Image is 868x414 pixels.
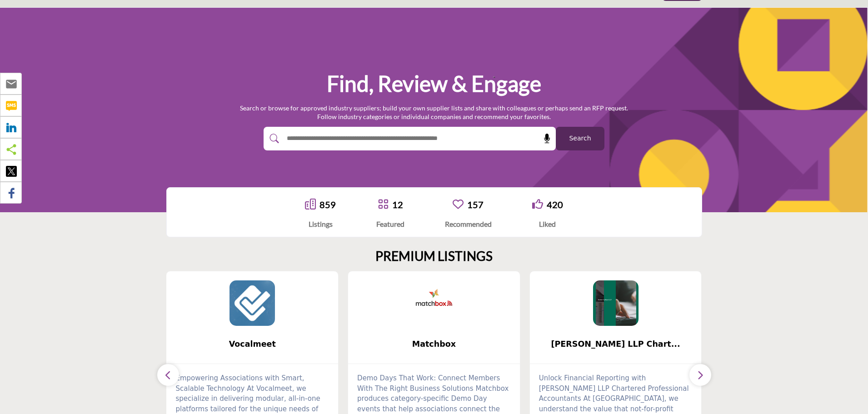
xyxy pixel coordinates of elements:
[569,134,591,143] span: Search
[319,199,336,210] a: 859
[547,199,563,210] a: 420
[348,332,520,356] a: Matchbox
[544,338,688,350] span: [PERSON_NAME] LLP Chart...
[180,332,324,356] b: Vocalmeet
[411,280,457,326] img: Matchbox
[556,127,604,150] button: Search
[593,280,639,326] img: Kriens-LaRose LLP Chartered Professional Accountants
[467,199,484,210] a: 157
[362,338,506,350] span: Matchbox
[305,219,336,229] div: Listings
[376,219,404,229] div: Featured
[166,332,338,356] a: Vocalmeet
[530,332,702,356] a: [PERSON_NAME] LLP Chart...
[453,199,464,211] a: Go to Recommended
[378,199,389,211] a: Go to Featured
[532,219,563,229] div: Liked
[532,199,543,209] i: Go to Liked
[392,199,403,210] a: 12
[180,338,324,350] span: Vocalmeet
[362,332,506,356] b: Matchbox
[240,104,628,121] p: Search or browse for approved industry suppliers; build your own supplier lists and share with co...
[327,70,541,98] h1: Find, Review & Engage
[544,332,688,356] b: Kriens-LaRose LLP Chartered Professional Accountants
[375,249,493,264] h2: PREMIUM LISTINGS
[229,280,275,326] img: Vocalmeet
[445,219,492,229] div: Recommended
